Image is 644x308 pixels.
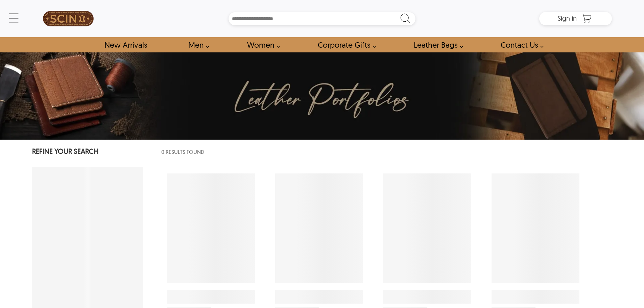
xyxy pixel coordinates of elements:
a: Shop Leather Bags [406,37,467,52]
a: Sign in [557,16,577,22]
img: SCIN [43,3,94,34]
a: contact-us [493,37,547,52]
a: Shop New Arrivals [97,37,154,52]
span: Sign in [557,14,577,22]
a: Shopping Cart [580,14,594,24]
a: shop men's leather jackets [181,37,213,52]
p: REFINE YOUR SEARCH [32,146,143,158]
span: 0 Results Found [161,148,204,156]
a: Shop Leather Corporate Gifts [310,37,380,52]
a: SCIN [32,3,104,34]
a: Shop Women Leather Jackets [239,37,284,52]
div: 0 Results Found [157,145,612,159]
